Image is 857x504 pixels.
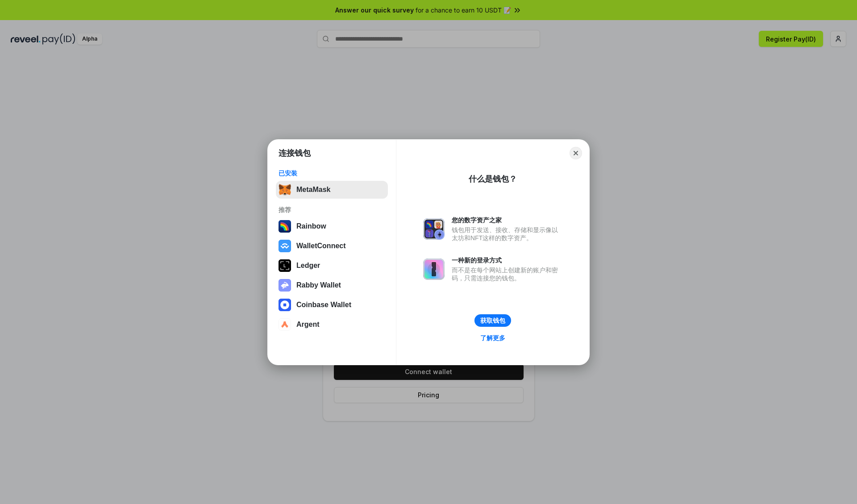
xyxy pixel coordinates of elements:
[296,222,326,230] div: Rainbow
[423,258,445,280] img: svg+xml,%3Csvg%20xmlns%3D%22http%3A%2F%2Fwww.w3.org%2F2000%2Fsvg%22%20fill%3D%22none%22%20viewBox...
[279,206,385,214] div: 推荐
[296,301,351,309] div: Coinbase Wallet
[296,186,330,194] div: MetaMask
[276,296,388,314] button: Coinbase Wallet
[480,317,505,325] div: 获取钱包
[452,266,562,282] div: 而不是在每个网站上创建新的账户和密码，只需连接您的钱包。
[279,148,311,158] h1: 连接钱包
[296,321,320,329] div: Argent
[296,242,346,250] div: WalletConnect
[480,334,505,342] div: 了解更多
[276,316,388,333] button: Argent
[279,183,291,196] img: svg+xml,%3Csvg%20fill%3D%22none%22%20height%3D%2233%22%20viewBox%3D%220%200%2035%2033%22%20width%...
[296,262,320,270] div: Ledger
[452,226,562,242] div: 钱包用于发送、接收、存储和显示像以太坊和NFT这样的数字资产。
[452,256,562,264] div: 一种新的登录方式
[452,216,562,224] div: 您的数字资产之家
[474,314,511,327] button: 获取钱包
[279,259,291,272] img: svg+xml,%3Csvg%20xmlns%3D%22http%3A%2F%2Fwww.w3.org%2F2000%2Fsvg%22%20width%3D%2228%22%20height%3...
[423,218,445,240] img: svg+xml,%3Csvg%20xmlns%3D%22http%3A%2F%2Fwww.w3.org%2F2000%2Fsvg%22%20fill%3D%22none%22%20viewBox...
[469,174,517,184] div: 什么是钱包？
[279,220,291,233] img: svg+xml,%3Csvg%20width%3D%22120%22%20height%3D%22120%22%20viewBox%3D%220%200%20120%20120%22%20fil...
[296,281,341,289] div: Rabby Wallet
[279,299,291,311] img: svg+xml,%3Csvg%20width%3D%2228%22%20height%3D%2228%22%20viewBox%3D%220%200%2028%2028%22%20fill%3D...
[276,237,388,255] button: WalletConnect
[279,169,385,177] div: 已安装
[276,181,388,199] button: MetaMask
[276,276,388,294] button: Rabby Wallet
[570,147,582,159] button: Close
[475,332,511,344] a: 了解更多
[276,257,388,275] button: Ledger
[279,318,291,331] img: svg+xml,%3Csvg%20width%3D%2228%22%20height%3D%2228%22%20viewBox%3D%220%200%2028%2028%22%20fill%3D...
[279,279,291,292] img: svg+xml,%3Csvg%20xmlns%3D%22http%3A%2F%2Fwww.w3.org%2F2000%2Fsvg%22%20fill%3D%22none%22%20viewBox...
[276,217,388,235] button: Rainbow
[279,240,291,252] img: svg+xml,%3Csvg%20width%3D%2228%22%20height%3D%2228%22%20viewBox%3D%220%200%2028%2028%22%20fill%3D...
